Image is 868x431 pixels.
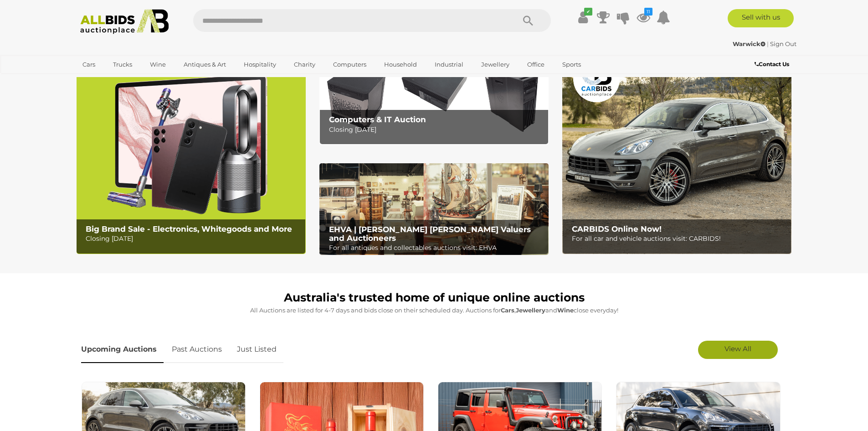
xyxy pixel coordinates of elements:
a: 11 [637,9,650,26]
a: Just Listed [230,336,283,363]
img: Big Brand Sale - Electronics, Whitegoods and More [77,53,306,254]
i: ✔ [584,8,592,16]
a: Wine [144,57,172,72]
button: Search [505,9,551,32]
a: Antiques & Art [178,57,232,72]
a: Jewellery [475,57,515,72]
strong: Jewellery [516,306,545,314]
a: View All [698,341,778,359]
p: All Auctions are listed for 4-7 days and bids close on their scheduled day. Auctions for , and cl... [81,305,787,316]
p: Closing [DATE] [86,233,300,244]
a: Sell with us [728,9,794,27]
strong: Wine [557,306,574,314]
a: Industrial [429,57,469,72]
b: Computers & IT Auction [329,115,426,124]
a: Contact Us [755,59,791,69]
a: Sports [556,57,587,72]
a: CARBIDS Online Now! CARBIDS Online Now! For all car and vehicle auctions visit: CARBIDS! [562,53,791,254]
img: Computers & IT Auction [319,53,549,145]
a: Hospitality [238,57,282,72]
img: Allbids.com.au [75,9,174,34]
p: For all antiques and collectables auctions visit: EHVA [329,242,544,254]
a: Charity [288,57,321,72]
a: Cars [77,57,101,72]
p: Closing [DATE] [329,124,544,135]
a: Trucks [107,57,138,72]
a: Past Auctions [165,336,229,363]
b: Contact Us [755,61,789,68]
span: | [767,40,769,47]
img: EHVA | Evans Hastings Valuers and Auctioneers [319,163,549,255]
b: CARBIDS Online Now! [572,224,662,234]
b: EHVA | [PERSON_NAME] [PERSON_NAME] Valuers and Auctioneers [329,225,531,243]
a: EHVA | Evans Hastings Valuers and Auctioneers EHVA | [PERSON_NAME] [PERSON_NAME] Valuers and Auct... [319,163,549,255]
a: Computers & IT Auction Computers & IT Auction Closing [DATE] [319,53,549,145]
p: For all car and vehicle auctions visit: CARBIDS! [572,233,786,244]
a: Big Brand Sale - Electronics, Whitegoods and More Big Brand Sale - Electronics, Whitegoods and Mo... [77,53,306,254]
a: Warwick [733,40,767,47]
b: Big Brand Sale - Electronics, Whitegoods and More [86,224,292,234]
i: 11 [644,8,652,16]
a: Upcoming Auctions [81,336,164,363]
a: [GEOGRAPHIC_DATA] [77,72,153,87]
a: ✔ [576,9,590,26]
a: Sign Out [770,40,796,47]
strong: Cars [501,306,514,314]
strong: Warwick [733,40,765,47]
img: CARBIDS Online Now! [562,53,791,254]
a: Computers [327,57,372,72]
span: View All [724,344,751,353]
a: Household [378,57,423,72]
a: Office [521,57,550,72]
h1: Australia's trusted home of unique online auctions [81,291,787,304]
